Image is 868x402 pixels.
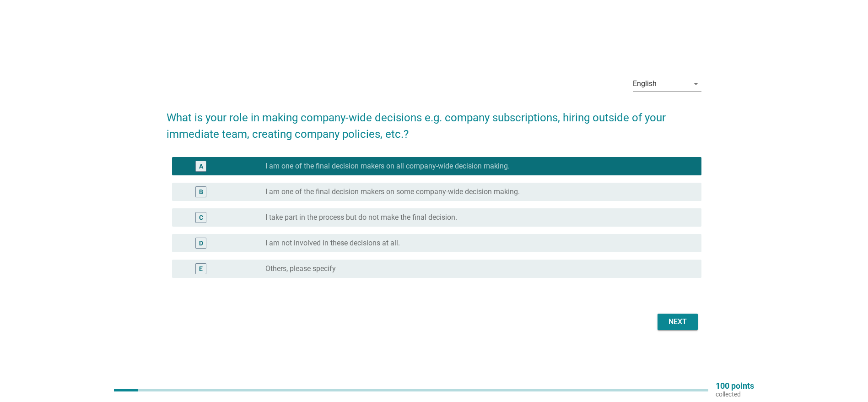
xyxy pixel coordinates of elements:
label: I am one of the final decision makers on all company-wide decision making. [265,162,510,171]
div: C [199,213,203,223]
div: B [199,187,203,197]
div: Next [665,316,690,327]
i: arrow_drop_down [690,78,701,89]
label: Others, please specify [265,264,336,273]
p: collected [716,390,754,398]
label: I take part in the process but do not make the final decision. [265,213,457,222]
button: Next [658,314,698,330]
label: I am one of the final decision makers on some company-wide decision making. [265,187,520,196]
div: A [199,162,203,171]
p: 100 points [716,382,754,390]
div: E [199,264,203,274]
h2: What is your role in making company-wide decisions e.g. company subscriptions, hiring outside of ... [167,100,701,142]
label: I am not involved in these decisions at all. [265,239,400,248]
div: English [633,80,657,88]
div: D [199,239,203,248]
